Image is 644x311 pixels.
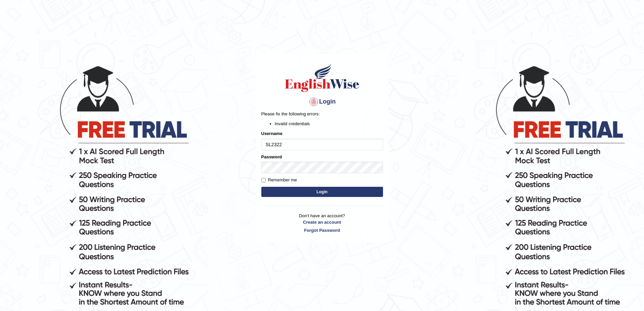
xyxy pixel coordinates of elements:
[261,213,383,234] p: Don't have an account?
[261,177,297,183] label: Remember me
[261,111,383,117] p: Please fix the following errors:
[261,130,283,137] label: Username
[261,227,383,234] a: Forgot Password
[261,96,383,107] h4: Login
[261,178,266,182] input: Remember me
[261,154,282,160] label: Password
[275,120,383,127] li: Invalid credentials
[261,219,383,225] a: Create an account
[284,63,361,93] img: Logo of English Wise sign in for intelligent practice with AI
[261,187,383,197] button: Login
